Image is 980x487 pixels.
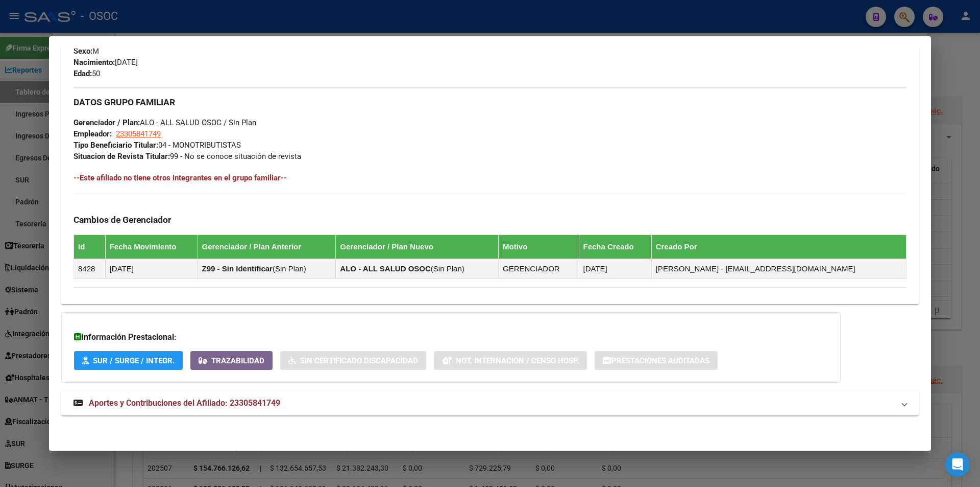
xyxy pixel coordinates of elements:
[73,58,138,67] span: [DATE]
[73,141,158,150] strong: Tipo Beneficiario Titular:
[73,97,906,108] h3: DATOS GRUPO FAMILIAR
[73,129,112,138] strong: Empleador:
[300,356,418,365] span: Sin Certificado Discapacidad
[74,351,183,370] button: SUR / SURGE / INTEGR.
[61,391,919,415] mat-expansion-panel-header: Aportes y Contribuciones del Afiliado: 23305841749
[275,264,304,273] span: Sin Plan
[74,235,106,259] th: Id
[73,152,301,161] span: 99 - No se conoce situación de revista
[611,356,709,365] span: Prestaciones Auditadas
[73,141,241,150] span: 04 - MONOTRIBUTISTAS
[116,129,161,138] span: 23305841749
[579,259,651,279] td: [DATE]
[74,331,828,343] h3: Información Prestacional:
[73,58,115,67] strong: Nacimiento:
[105,259,198,279] td: [DATE]
[434,351,587,370] button: Not. Internacion / Censo Hosp.
[433,264,462,273] span: Sin Plan
[74,259,106,279] td: 8428
[202,264,273,273] strong: Z99 - Sin Identificar
[280,351,426,370] button: Sin Certificado Discapacidad
[73,69,92,78] strong: Edad:
[105,235,198,259] th: Fecha Movimiento
[73,69,100,78] span: 50
[579,235,651,259] th: Fecha Creado
[93,356,175,365] span: SUR / SURGE / INTEGR.
[190,351,273,370] button: Trazabilidad
[73,214,906,225] h3: Cambios de Gerenciador
[211,356,264,365] span: Trazabilidad
[73,47,92,56] strong: Sexo:
[89,398,280,408] span: Aportes y Contribuciones del Afiliado: 23305841749
[198,235,336,259] th: Gerenciador / Plan Anterior
[198,259,336,279] td: ( )
[456,356,579,365] span: Not. Internacion / Censo Hosp.
[499,259,579,279] td: GERENCIADOR
[340,264,431,273] strong: ALO - ALL SALUD OSOC
[651,235,906,259] th: Creado Por
[73,47,99,56] span: M
[499,235,579,259] th: Motivo
[73,118,256,127] span: ALO - ALL SALUD OSOC / Sin Plan
[73,172,906,183] h4: --Este afiliado no tiene otros integrantes en el grupo familiar--
[73,118,140,127] strong: Gerenciador / Plan:
[73,152,170,161] strong: Situacion de Revista Titular:
[945,452,970,477] div: Open Intercom Messenger
[651,259,906,279] td: [PERSON_NAME] - [EMAIL_ADDRESS][DOMAIN_NAME]
[336,235,499,259] th: Gerenciador / Plan Nuevo
[336,259,499,279] td: ( )
[595,351,718,370] button: Prestaciones Auditadas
